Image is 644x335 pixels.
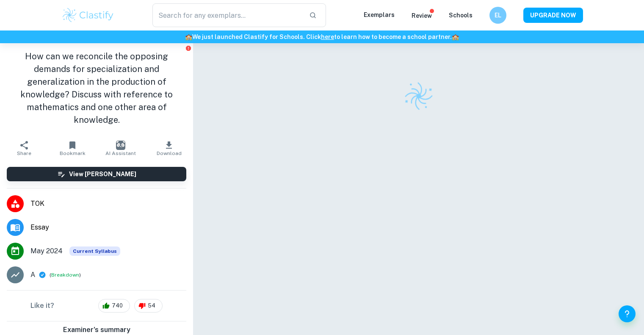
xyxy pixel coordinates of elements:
[449,12,473,19] a: Schools
[97,136,145,160] button: AI Assistant
[48,136,97,160] button: Bookmark
[157,150,182,156] span: Download
[321,33,334,40] a: here
[619,305,636,322] button: Help and Feedback
[98,299,130,313] div: 740
[69,246,120,256] div: This exemplar is based on the current syllabus. Feel free to refer to it for inspiration/ideas wh...
[17,150,31,156] span: Share
[60,150,86,156] span: Bookmark
[30,199,186,209] span: TOK
[7,167,186,181] button: View [PERSON_NAME]
[30,270,35,280] p: A
[185,33,192,40] span: 🏫
[61,7,115,24] img: Clastify logo
[401,78,437,114] img: Clastify logo
[30,222,186,233] span: Essay
[152,3,303,27] input: Search for any exemplars...
[116,141,125,150] img: AI Assistant
[489,7,506,24] button: EL
[143,302,160,310] span: 54
[523,8,583,23] button: UPGRADE NOW
[50,271,81,279] span: ( )
[452,33,459,40] span: 🏫
[30,301,54,311] h6: Like it?
[7,50,186,126] h1: How can we reconcile the opposing demands for specialization and generalization in the production...
[107,302,127,310] span: 740
[3,325,190,335] h6: Examiner's summary
[145,136,193,160] button: Download
[364,10,395,19] p: Exemplars
[185,45,191,51] button: Report issue
[69,246,120,256] span: Current Syllabus
[105,150,136,156] span: AI Assistant
[69,169,136,179] h6: View [PERSON_NAME]
[412,11,432,20] p: Review
[493,11,503,20] h6: EL
[134,299,163,313] div: 54
[51,271,79,279] button: Breakdown
[2,32,642,42] h6: We just launched Clastify for Schools. Click to learn how to become a school partner.
[30,246,63,256] span: May 2024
